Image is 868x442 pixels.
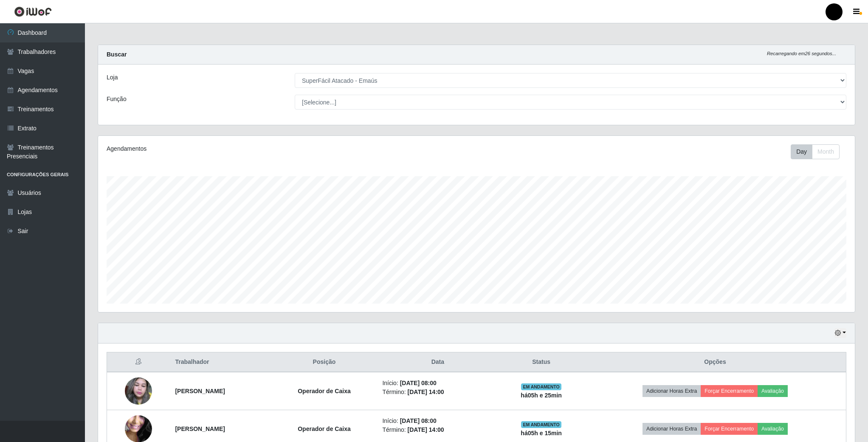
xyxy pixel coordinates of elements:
time: [DATE] 08:00 [400,380,437,386]
time: [DATE] 08:00 [400,417,437,424]
strong: Buscar [107,51,127,58]
img: CoreUI Logo [14,6,52,17]
button: Day [791,144,812,159]
th: Data [377,352,498,372]
button: Month [812,144,840,159]
li: Início: [382,379,493,388]
strong: Operador de Caixa [298,425,351,432]
time: [DATE] 14:00 [408,426,444,433]
strong: [PERSON_NAME] [175,425,225,432]
th: Trabalhador [170,352,271,372]
button: Avaliação [758,385,788,397]
th: Status [498,352,584,372]
strong: Operador de Caixa [298,388,351,394]
button: Forçar Encerramento [701,385,758,397]
div: First group [791,144,840,159]
time: [DATE] 14:00 [408,389,444,395]
label: Loja [107,73,118,82]
th: Opções [584,352,846,372]
i: Recarregando em 26 segundos... [767,51,836,56]
div: Toolbar with button groups [791,144,846,159]
th: Posição [271,352,378,372]
strong: há 05 h e 15 min [521,430,562,436]
strong: há 05 h e 25 min [521,392,562,399]
div: Agendamentos [107,144,407,153]
label: Função [107,95,127,104]
li: Término: [382,425,493,434]
img: 1634907805222.jpeg [125,373,152,409]
span: EM ANDAMENTO [521,383,561,390]
button: Forçar Encerramento [701,423,758,435]
strong: [PERSON_NAME] [175,388,225,394]
li: Início: [382,417,493,425]
span: EM ANDAMENTO [521,421,561,428]
button: Avaliação [758,423,788,435]
button: Adicionar Horas Extra [643,423,701,435]
button: Adicionar Horas Extra [643,385,701,397]
li: Término: [382,388,493,397]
